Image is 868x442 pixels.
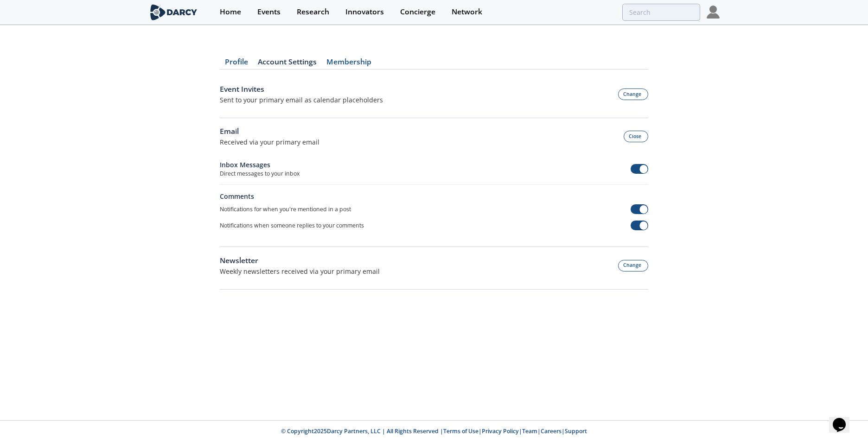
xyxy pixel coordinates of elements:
[220,137,319,147] p: Received via your primary email
[707,6,720,19] img: Profile
[220,95,383,105] div: Sent to your primary email as calendar placeholders
[297,8,329,16] div: Research
[220,266,380,276] div: Weekly newsletters received via your primary email
[624,131,649,142] button: Close
[829,405,859,433] iframe: chat widget
[220,170,300,178] div: Direct messages to your inbox
[452,8,482,16] div: Network
[220,221,364,230] p: Notifications when someone replies to your comments
[622,4,700,21] input: Advanced Search
[253,58,321,69] a: Account Settings
[443,427,479,435] a: Terms of Use
[220,126,319,137] div: Email
[220,160,300,170] div: Inbox Messages
[618,260,649,272] button: Change
[220,255,380,266] div: Newsletter
[220,84,383,95] div: Event Invites
[345,8,384,16] div: Innovators
[565,427,587,435] a: Support
[541,427,562,435] a: Careers
[400,8,435,16] div: Concierge
[91,427,777,436] p: © Copyright 2025 Darcy Partners, LLC | All Rights Reserved | | | | |
[148,4,199,20] img: logo-wide.svg
[220,8,241,16] div: Home
[220,205,351,214] p: Notifications for when you're mentioned in a post
[257,8,281,16] div: Events
[220,58,253,69] a: Profile
[522,427,537,435] a: Team
[220,191,648,201] div: Comments
[482,427,519,435] a: Privacy Policy
[321,58,376,69] a: Membership
[618,88,649,100] button: Change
